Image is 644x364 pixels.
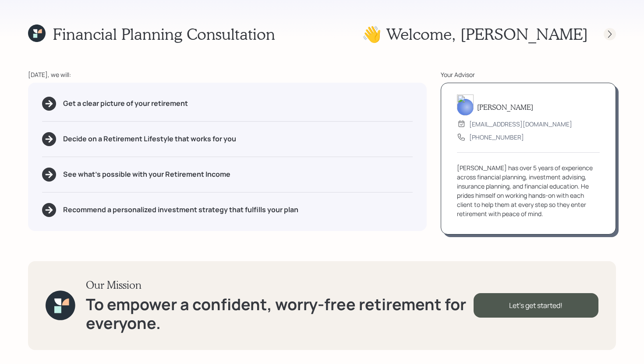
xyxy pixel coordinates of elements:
div: [EMAIL_ADDRESS][DOMAIN_NAME] [469,119,572,129]
h5: See what's possible with your Retirement Income [63,170,230,178]
h3: Our Mission [86,279,474,291]
div: Your Advisor [441,70,616,79]
h5: Get a clear picture of your retirement [63,99,188,108]
h1: 👋 Welcome , [PERSON_NAME] [362,24,588,43]
div: Let's get started! [474,293,598,318]
div: [PHONE_NUMBER] [469,133,524,142]
h5: Decide on a Retirement Lifestyle that works for you [63,135,236,143]
h5: Recommend a personalized investment strategy that fulfills your plan [63,206,298,214]
div: [DATE], we will: [28,70,427,79]
h5: [PERSON_NAME] [477,103,533,111]
h1: To empower a confident, worry-free retirement for everyone. [86,295,474,332]
h1: Financial Planning Consultation [53,24,275,43]
div: [PERSON_NAME] has over 5 years of experience across financial planning, investment advising, insu... [457,163,600,218]
img: michael-russo-headshot.png [457,94,474,115]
